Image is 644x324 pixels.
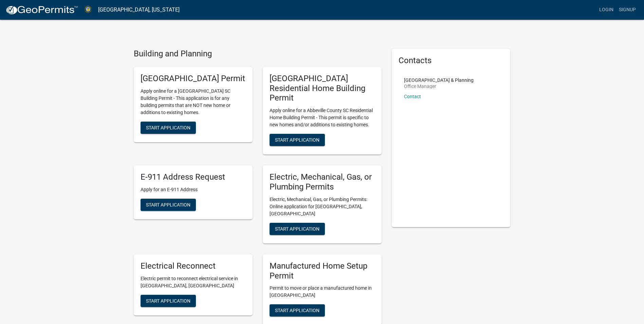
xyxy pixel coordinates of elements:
p: Permit to move or place a manufactured home in [GEOGRAPHIC_DATA] [270,285,375,299]
h5: E-911 Address Request [141,172,246,182]
h5: Electrical Reconnect [141,261,246,271]
button: Start Application [141,295,196,307]
span: Start Application [146,298,190,303]
p: [GEOGRAPHIC_DATA] & Planning [404,78,474,83]
a: [GEOGRAPHIC_DATA], [US_STATE] [98,4,180,16]
span: Start Application [275,308,319,313]
h5: Contacts [399,56,504,66]
h4: Building and Planning [134,49,382,59]
img: Abbeville County, South Carolina [84,5,93,14]
span: Start Application [146,202,190,207]
a: Signup [616,3,639,16]
button: Start Application [270,223,325,235]
span: Start Application [275,137,319,143]
p: Electric, Mechanical, Gas, or Plumbing Permits: Online application for [GEOGRAPHIC_DATA], [GEOGRA... [270,196,375,217]
a: Contact [404,94,421,99]
h5: Manufactured Home Setup Permit [270,261,375,281]
button: Start Application [270,304,325,317]
button: Start Application [141,122,196,134]
p: Apply for an E-911 Address [141,186,246,193]
button: Start Application [141,199,196,211]
p: Office Manager [404,84,474,89]
h5: Electric, Mechanical, Gas, or Plumbing Permits [270,172,375,192]
h5: [GEOGRAPHIC_DATA] Residential Home Building Permit [270,74,375,103]
p: Electric permit to reconnect electrical service in [GEOGRAPHIC_DATA], [GEOGRAPHIC_DATA] [141,275,246,289]
button: Start Application [270,134,325,146]
span: Start Application [146,125,190,130]
h5: [GEOGRAPHIC_DATA] Permit [141,74,246,84]
a: Login [596,3,616,16]
p: Apply online for a [GEOGRAPHIC_DATA] SC Building Permit - This application is for any building pe... [141,88,246,116]
span: Start Application [275,226,319,231]
p: Apply online for a Abbeville County SC Residential Home Building Permit - This permit is specific... [270,107,375,128]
